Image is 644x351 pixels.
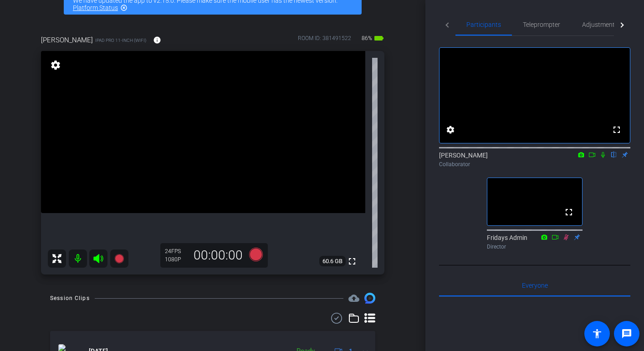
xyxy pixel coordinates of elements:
mat-icon: cloud_upload [348,293,359,304]
span: Destinations for your clips [348,293,359,304]
mat-icon: fullscreen [347,256,358,267]
mat-icon: flip [608,150,619,158]
span: iPad Pro 11-inch (WiFi) [95,37,146,44]
span: Participants [466,21,501,28]
mat-icon: settings [445,124,456,135]
mat-icon: fullscreen [611,124,622,135]
div: Session Clips [50,294,90,303]
mat-icon: highlight_off [120,4,128,11]
span: 86% [360,31,373,46]
mat-icon: info [153,36,161,44]
div: 1080P [165,256,188,263]
mat-icon: fullscreen [563,207,574,218]
span: [PERSON_NAME] [41,35,93,45]
span: 60.6 GB [319,256,346,267]
img: Session clips [364,293,375,304]
span: Everyone [522,282,548,289]
mat-icon: message [621,328,632,339]
span: Teleprompter [523,21,560,28]
span: FPS [171,248,181,254]
span: Adjustments [582,21,618,28]
div: Director [487,243,583,251]
mat-icon: accessibility [592,328,603,339]
div: ROOM ID: 381491522 [298,34,351,47]
div: 24 [165,248,188,255]
div: [PERSON_NAME] [439,151,630,168]
div: Collaborator [439,160,630,168]
div: 00:00:00 [188,248,249,263]
mat-icon: battery_std [373,33,384,44]
a: Platform Status [73,4,118,11]
mat-icon: settings [49,60,62,71]
div: Fridays Admin [487,233,583,251]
